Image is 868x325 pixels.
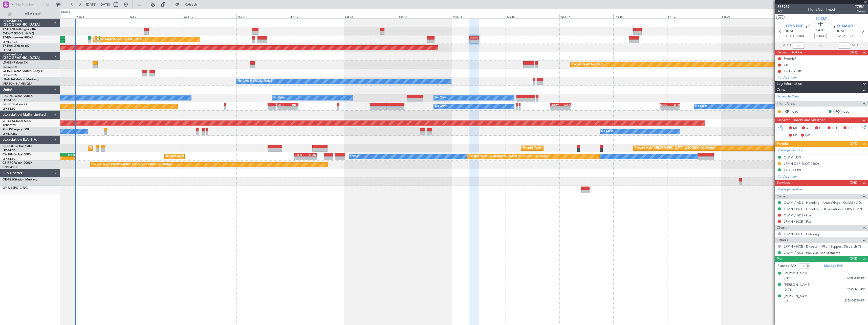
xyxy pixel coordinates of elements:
div: Wed 17 [559,14,613,18]
span: AC [806,126,811,131]
div: [DATE] [61,10,70,14]
a: FCBB/BZV [3,124,16,127]
span: T7EMI [855,4,865,9]
span: T7-EMI [3,36,12,39]
span: CS-RRC [3,161,13,165]
span: ALDT [852,43,860,48]
div: Fri 12 [290,14,344,18]
a: F-GPNJFalcon 900EX [3,95,33,98]
span: 9H-YAA [3,120,14,123]
a: 9H-YAAGlobal 5000 [3,120,31,123]
a: Manage Permits [777,148,802,153]
span: Others [777,237,788,243]
button: All Aircraft [6,10,55,18]
a: LFPB/LBG [3,157,16,161]
div: Fri 19 [667,14,721,18]
div: No Crew [273,94,285,102]
a: T7-EMIHawker 900XP [3,36,33,39]
span: 9H-LPZ [3,128,13,131]
span: (3/5) [850,180,857,185]
div: Planned Maint [GEOGRAPHIC_DATA] ([GEOGRAPHIC_DATA]) [90,144,169,152]
span: LX-GBH [3,61,14,64]
div: - [306,157,316,160]
div: Thu 11 [236,14,290,18]
span: Dispatch Checks and Weather [777,117,825,123]
span: MF [793,126,798,131]
span: Charter [777,225,789,231]
a: LFMN / NCE - Dispatch - FlightSupport Dispatch [GEOGRAPHIC_DATA] [784,244,865,249]
a: Manage PAX [824,263,843,269]
a: LX-INBFalcon 900EX EASy II [3,70,42,73]
div: No Crew [601,128,613,135]
a: DNMM/LOS [3,165,18,169]
div: KSFO [64,153,75,156]
a: LFPB/LBG [3,98,16,102]
span: ATOT [783,43,791,48]
div: KSEA [660,103,670,106]
div: Thu 18 [613,14,667,18]
a: LFMN / NCE - Fuel [784,219,812,224]
a: LX-AOACitation Mustang [3,78,39,81]
span: P25950NG (PP) [846,287,865,292]
span: (0/3) [850,50,857,55]
span: 12:05 [837,34,845,39]
span: Dispatch To-Dos [777,50,802,55]
div: Planned Maint Nurnberg [572,61,603,68]
div: Add new [783,75,865,80]
span: Owner [855,9,865,14]
span: OJAM ADJ [837,24,855,29]
span: DP [805,133,810,138]
div: No Crew [PERSON_NAME] [238,77,273,85]
div: LFMN DEP SLOT 0800z [784,161,819,166]
a: OE-FZECitation Mustang [3,178,38,181]
div: No Crew [695,103,707,110]
span: LFMN NCE [786,24,803,29]
div: CP [783,109,791,114]
span: ETOT [786,34,794,39]
a: [PERSON_NAME]/QSA [3,82,32,86]
div: FO [833,109,842,114]
span: OY-NBS [3,187,14,190]
div: Sat 13 [344,14,398,18]
div: Timings TBC [784,69,802,73]
input: Trip Number [15,1,45,8]
div: [PERSON_NAME] [784,294,811,299]
a: EVRA/[PERSON_NAME] [3,32,34,35]
span: LX-INB [3,70,12,73]
div: Planned Maint [GEOGRAPHIC_DATA] ([GEOGRAPHIC_DATA]) [635,144,714,152]
span: F-GPNJ [3,95,13,98]
a: OJAM / ADJ - Handling - Arab Wings - OJAM / ADJ [784,200,862,205]
a: CS-DOUGlobal 6500 [3,145,32,148]
div: Mon 15 [452,14,506,18]
div: Sat 20 [721,14,775,18]
a: OY-NBSPC12/NG [3,187,28,190]
span: T7-EMI [816,16,827,21]
div: Owner [350,153,359,160]
span: 08:00 [796,34,804,39]
span: Flight Crew [777,101,795,107]
a: T7-DYNChallenger 604 [3,28,36,31]
div: Planned Maint [GEOGRAPHIC_DATA] ([GEOGRAPHIC_DATA]) [523,144,602,152]
a: LFPB/LBG [3,48,16,52]
span: [DATE] [784,299,792,303]
label: Planned PAX [777,263,796,269]
a: CS-JHHGlobal 6000 [3,153,31,156]
div: EGYPT OVF [784,168,802,172]
div: Tue 9 [129,14,183,18]
div: Mon 8 [75,14,129,18]
span: 17AR60630 (PP) [845,276,865,280]
span: 23EHO2750 (PP) [844,299,865,303]
span: FFC [848,126,854,131]
div: - [660,107,670,110]
span: [DATE] [784,288,792,292]
a: OLC [843,109,854,114]
div: OJAM LDG [784,155,801,159]
span: [DATE] - [DATE] [86,2,110,7]
a: LFPB/LBG [3,107,16,111]
span: 1/2 [777,9,790,14]
span: (3/3) [850,256,857,261]
div: - [551,107,560,110]
a: LX-GBHFalcon 7X [3,61,28,64]
div: Wed 10 [183,14,236,18]
div: [PERSON_NAME] [784,271,811,276]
